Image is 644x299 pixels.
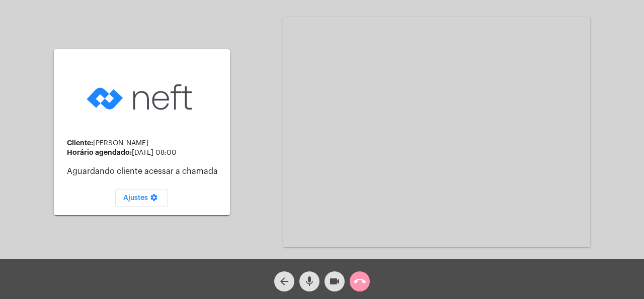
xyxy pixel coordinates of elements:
mat-icon: mic [303,275,315,287]
img: logo-neft-novo-2.png [84,68,200,126]
mat-icon: call_end [354,275,366,287]
mat-icon: arrow_back [278,275,290,287]
mat-icon: videocam [329,275,341,287]
mat-icon: settings [148,193,160,206]
strong: Horário agendado: [67,149,132,156]
div: [DATE] 08:00 [67,149,222,157]
div: [PERSON_NAME] [67,139,222,147]
p: Aguardando cliente acessar a chamada [67,167,222,176]
button: Ajustes [115,189,168,207]
span: Ajustes [123,194,160,202]
strong: Cliente: [67,139,93,146]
